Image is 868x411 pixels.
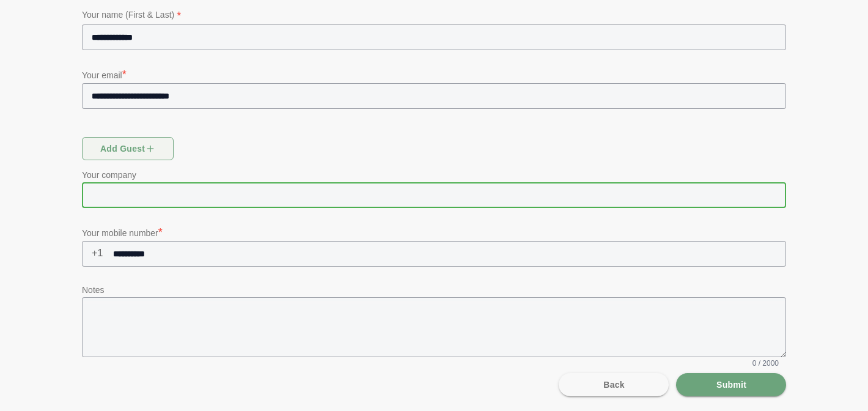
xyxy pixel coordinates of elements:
[82,283,786,297] p: Notes
[82,168,786,182] p: Your company
[559,373,669,396] button: Back
[716,373,746,396] span: Submit
[82,137,174,160] button: Add guest
[603,373,625,396] span: Back
[82,66,786,83] p: Your email
[82,224,786,241] p: Your mobile number
[100,137,156,160] span: Add guest
[752,358,779,368] span: 0 / 2000
[82,241,103,265] span: +1
[82,7,786,24] p: Your name (First & Last)
[676,373,786,396] button: Submit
